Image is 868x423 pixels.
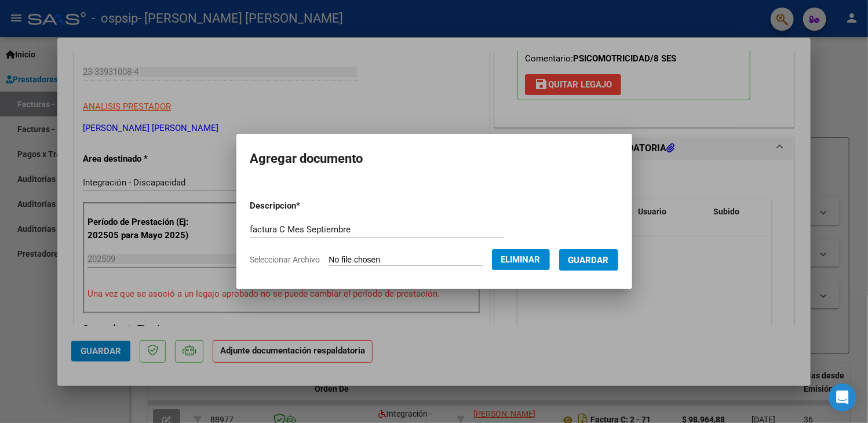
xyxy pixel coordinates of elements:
[492,249,550,270] button: Eliminar
[829,384,856,411] div: Open Intercom Messenger
[250,148,618,170] h2: Agregar documento
[559,249,618,271] button: Guardar
[250,199,361,213] p: Descripcion
[501,254,541,265] span: Eliminar
[568,255,609,265] span: Guardar
[250,255,320,264] span: Seleccionar Archivo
